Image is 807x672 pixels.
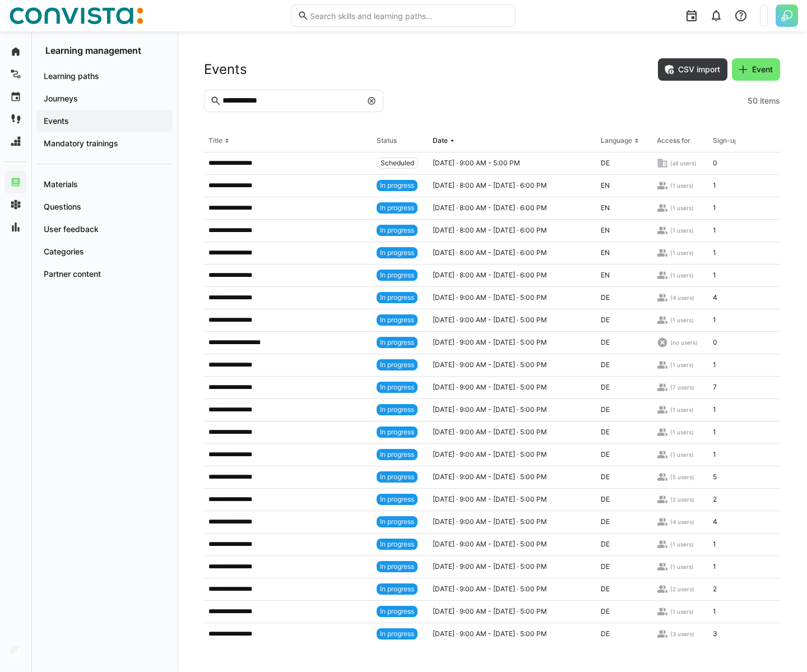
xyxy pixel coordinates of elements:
span: 0 [713,159,717,168]
span: In progress [380,540,414,549]
span: [DATE] · 9:00 AM - 5:00 PM [433,159,520,168]
span: (2 users) [670,585,694,593]
span: DE [601,159,610,168]
span: In progress [380,495,414,504]
span: [DATE] · 9:00 AM - [DATE] · 5:00 PM [433,383,547,392]
span: EN [601,181,610,190]
input: Search skills and learning paths… [309,11,509,21]
span: (1 users) [670,182,694,189]
span: [DATE] · 9:00 AM - [DATE] · 5:00 PM [433,517,547,526]
span: DE [601,316,610,325]
span: (1 users) [670,361,694,369]
div: Status [377,136,397,145]
span: (1 users) [670,249,694,257]
span: items [760,95,780,106]
span: (1 users) [670,316,694,324]
span: (1 users) [670,428,694,436]
span: [DATE] · 9:00 AM - [DATE] · 5:00 PM [433,405,547,414]
span: 1 [713,316,716,325]
span: (4 users) [670,518,694,526]
span: (1 users) [670,204,694,212]
span: DE [601,629,610,638]
span: [DATE] · 8:00 AM - [DATE] · 6:00 PM [433,181,547,190]
span: [DATE] · 9:00 AM - [DATE] · 5:00 PM [433,360,547,369]
span: In progress [380,293,414,302]
span: DE [601,383,610,392]
span: (1 users) [670,406,694,414]
span: (1 users) [670,608,694,615]
span: (1 users) [670,271,694,279]
span: DE [601,517,610,526]
span: 50 [748,95,758,106]
span: 1 [713,203,716,212]
span: 7 [713,383,717,392]
span: DE [601,293,610,302]
span: [DATE] · 9:00 AM - [DATE] · 5:00 PM [433,629,547,638]
span: DE [601,562,610,571]
span: [DATE] · 9:00 AM - [DATE] · 5:00 PM [433,428,547,437]
span: [DATE] · 9:00 AM - [DATE] · 5:00 PM [433,607,547,616]
span: EN [601,203,610,212]
span: (1 users) [670,226,694,234]
span: [DATE] · 8:00 AM - [DATE] · 6:00 PM [433,271,547,280]
span: 1 [713,226,716,235]
span: DE [601,472,610,481]
span: In progress [380,383,414,392]
h2: Events [204,61,247,78]
span: 1 [713,428,716,437]
span: (all users) [670,159,697,167]
span: 1 [713,607,716,616]
span: (1 users) [670,540,694,548]
span: 2 [713,495,717,504]
span: [DATE] · 9:00 AM - [DATE] · 5:00 PM [433,495,547,504]
span: 4 [713,293,717,302]
div: Title [208,136,222,145]
span: 5 [713,472,717,481]
span: [DATE] · 9:00 AM - [DATE] · 5:00 PM [433,316,547,325]
span: DE [601,360,610,369]
span: [DATE] · 9:00 AM - [DATE] · 5:00 PM [433,585,547,594]
span: 1 [713,450,716,459]
span: In progress [380,405,414,414]
span: [DATE] · 8:00 AM - [DATE] · 6:00 PM [433,248,547,257]
div: Date [433,136,448,145]
span: In progress [380,248,414,257]
span: DE [601,405,610,414]
span: In progress [380,316,414,325]
span: (no users) [670,339,698,346]
span: CSV import [676,64,722,75]
span: EN [601,248,610,257]
span: In progress [380,226,414,235]
span: In progress [380,271,414,280]
span: 0 [713,338,717,347]
span: EN [601,271,610,280]
span: [DATE] · 9:00 AM - [DATE] · 5:00 PM [433,450,547,459]
span: 1 [713,360,716,369]
span: DE [601,540,610,549]
span: In progress [380,428,414,437]
div: Access for [657,136,690,145]
span: DE [601,607,610,616]
span: In progress [380,607,414,616]
button: Event [732,58,780,81]
span: [DATE] · 9:00 AM - [DATE] · 5:00 PM [433,562,547,571]
span: [DATE] · 9:00 AM - [DATE] · 5:00 PM [433,540,547,549]
span: In progress [380,181,414,190]
span: 1 [713,405,716,414]
span: (4 users) [670,294,694,302]
span: DE [601,495,610,504]
span: 4 [713,517,717,526]
span: 2 [713,585,717,594]
span: DE [601,585,610,594]
span: Event [750,64,774,75]
span: In progress [380,360,414,369]
span: DE [601,428,610,437]
span: 3 [713,629,717,638]
span: In progress [380,585,414,594]
div: Sign-ups [713,136,741,145]
span: (2 users) [670,495,694,503]
span: 1 [713,271,716,280]
button: CSV import [658,58,727,81]
span: [DATE] · 9:00 AM - [DATE] · 5:00 PM [433,338,547,347]
span: 1 [713,181,716,190]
